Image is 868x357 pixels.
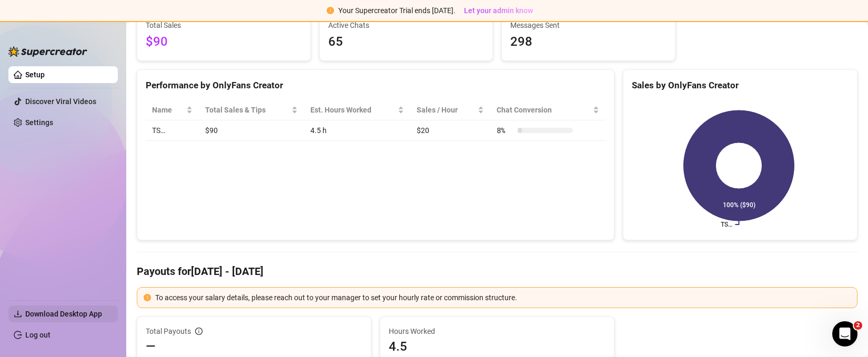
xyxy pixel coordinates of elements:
th: Sales / Hour [410,100,491,120]
td: $20 [410,120,491,141]
td: $90 [199,120,304,141]
a: Setup [25,70,45,79]
text: TS… [721,221,732,228]
th: Name [146,100,199,120]
span: Hours Worked [389,325,605,337]
span: 65 [328,32,485,52]
td: TS… [146,120,199,141]
a: Log out [25,331,51,339]
span: Download Desktop App [25,310,102,318]
span: $90 [146,32,302,52]
span: Chat Conversion [497,104,591,116]
span: exclamation-circle [144,294,151,301]
span: Let your admin know [464,6,533,15]
iframe: Intercom live chat [832,321,857,346]
span: 2 [854,321,862,330]
a: Discover Viral Videos [25,97,96,106]
span: Name [152,104,184,116]
div: To access your salary details, please reach out to your manager to set your hourly rate or commis... [155,292,851,303]
span: 298 [510,32,667,52]
h4: Payouts for [DATE] - [DATE] [137,264,857,279]
div: Est. Hours Worked [310,104,396,116]
div: Sales by OnlyFans Creator [632,78,849,93]
th: Chat Conversion [490,100,605,120]
span: 4.5 [389,338,605,355]
span: 8 % [497,125,513,136]
div: Performance by OnlyFans Creator [146,78,605,93]
span: download [14,310,22,318]
span: — [146,338,156,355]
td: 4.5 h [304,120,410,141]
span: Total Sales & Tips [205,104,289,116]
button: Let your admin know [460,4,537,17]
a: Settings [25,118,53,127]
span: Sales / Hour [417,104,476,116]
span: Total Payouts [146,325,191,337]
span: info-circle [195,328,203,335]
span: Active Chats [328,19,485,31]
th: Total Sales & Tips [199,100,304,120]
span: Total Sales [146,19,302,31]
img: logo-BBDzfeDw.svg [8,46,87,57]
span: exclamation-circle [327,7,334,14]
span: Messages Sent [510,19,667,31]
span: Your Supercreator Trial ends [DATE]. [338,6,456,15]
